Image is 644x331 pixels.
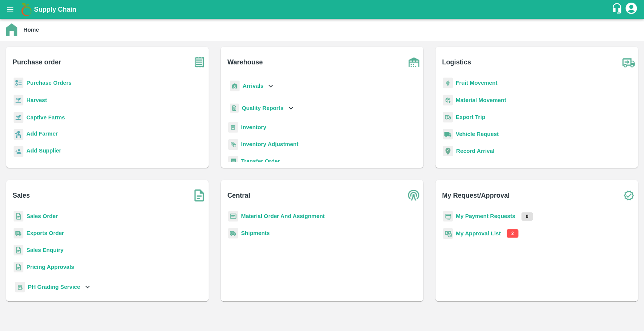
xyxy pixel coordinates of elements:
[14,211,23,222] img: sales
[624,2,638,17] div: account of current user
[443,95,453,106] img: material
[242,105,284,111] b: Quality Reports
[443,228,453,239] img: approval
[443,211,453,222] img: payment
[15,282,25,293] img: whTracker
[228,122,238,133] img: whInventory
[456,114,485,120] a: Export Trip
[227,190,250,201] b: Central
[26,130,58,140] a: Add Farmer
[227,57,263,67] b: Warehouse
[443,129,453,140] img: vehicle
[14,78,23,88] img: reciept
[228,211,238,222] img: centralMaterial
[404,53,423,72] img: warehouse
[14,262,23,273] img: sales
[443,112,453,123] img: delivery
[190,53,209,72] img: purchase
[26,230,64,236] a: Exports Order
[19,2,34,17] img: logo
[14,228,23,239] img: shipments
[443,146,453,156] img: recordArrival
[404,186,423,205] img: central
[456,230,501,236] a: My Approval List
[456,97,506,103] a: Material Movement
[26,247,63,253] a: Sales Enquiry
[23,27,39,33] b: Home
[14,146,23,157] img: supplier
[13,57,61,67] b: Purchase order
[456,80,498,86] a: Fruit Movement
[34,4,611,15] a: Supply Chain
[619,53,638,72] img: truck
[241,141,298,147] a: Inventory Adjustment
[521,212,533,221] p: 0
[14,112,23,123] img: harvest
[442,57,471,67] b: Logistics
[190,186,209,205] img: soSales
[28,284,80,290] b: PH Grading Service
[34,6,76,13] b: Supply Chain
[228,228,238,239] img: shipments
[507,229,518,238] p: 2
[443,78,453,88] img: fruit
[619,186,638,205] img: check
[230,81,240,92] img: whArrival
[26,114,65,121] a: Captive Farms
[14,245,23,256] img: sales
[241,158,280,164] a: Transfer Order
[26,264,74,270] a: Pricing Approvals
[241,230,270,236] a: Shipments
[26,131,58,137] b: Add Farmer
[230,104,239,113] img: qualityReport
[442,190,510,201] b: My Request/Approval
[2,1,19,18] button: open drawer
[14,129,23,140] img: farmer
[26,80,72,86] a: Purchase Orders
[611,3,624,16] div: customer-support
[456,131,499,137] a: Vehicle Request
[456,148,495,154] a: Record Arrival
[228,101,295,116] div: Quality Reports
[241,124,266,130] a: Inventory
[228,78,275,95] div: Arrivals
[6,23,17,36] img: home
[26,146,61,157] a: Add Supplier
[456,213,515,219] a: My Payment Requests
[228,139,238,150] img: inventory
[228,156,238,167] img: whTransfer
[241,213,325,219] a: Material Order And Assignment
[243,83,263,89] b: Arrivals
[13,190,30,201] b: Sales
[14,279,92,296] div: PH Grading Service
[14,95,23,106] img: harvest
[26,213,58,219] a: Sales Order
[26,148,61,154] b: Add Supplier
[26,97,47,103] a: Harvest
